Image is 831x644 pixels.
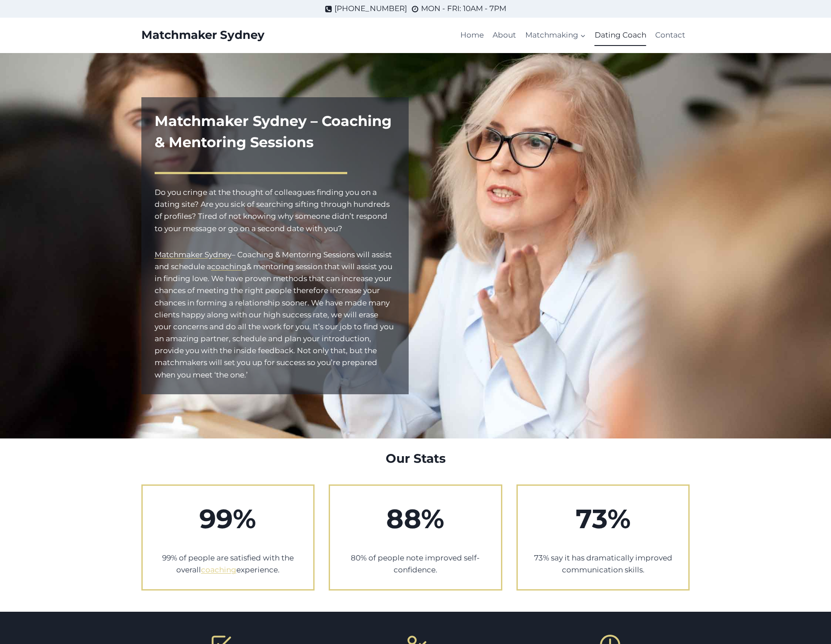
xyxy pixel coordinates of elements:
[651,25,690,46] a: Contact
[488,25,520,46] a: About
[156,552,300,576] p: 99% of people are satisfied with the overall experience.
[156,499,300,539] h1: 99%
[155,111,395,153] h1: Matchmaker Sydney – Coaching & Mentoring Sessions
[155,250,231,259] a: Matchmaker Sydney
[155,187,395,235] p: Do you cringe at the thought of colleagues finding you on a dating site? Are you sick of searchin...
[531,552,675,576] p: 73% say it has dramatically improved communication skills.
[456,25,690,46] nav: Primary
[590,25,651,46] a: Dating Coach
[520,25,590,46] a: Matchmaking
[141,28,265,42] a: Matchmaker Sydney
[456,25,488,46] a: Home
[343,499,488,539] h2: 88%
[525,29,586,41] span: Matchmaking
[211,262,247,271] a: coaching
[201,565,236,574] a: coaching
[343,552,488,576] p: 80% of people note improved self-confidence.
[141,449,690,468] h2: Our Stats
[334,3,407,15] span: [PHONE_NUMBER]
[421,3,506,15] span: MON - FRI: 10AM - 7PM
[531,499,675,539] h2: 73%
[325,3,407,15] a: [PHONE_NUMBER]
[155,249,395,381] p: – Coaching & Mentoring Sessions will assist and schedule a & mentoring session that will assist y...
